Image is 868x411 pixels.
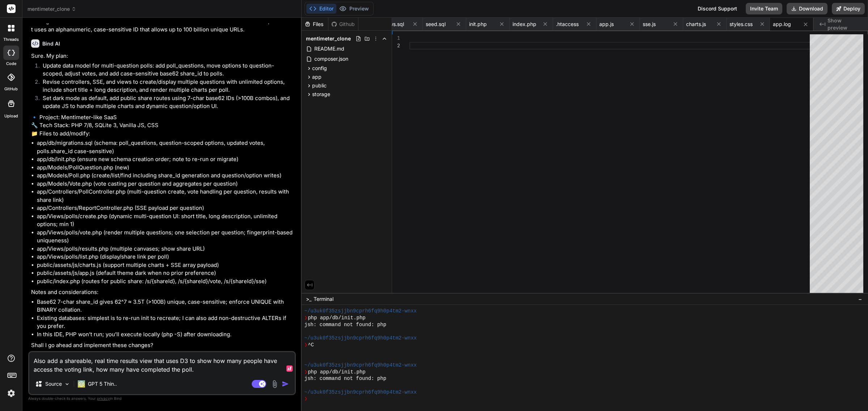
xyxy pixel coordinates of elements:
[308,315,366,321] span: php app/db/init.php
[64,381,70,387] img: Pick Models
[857,293,864,305] button: −
[28,395,296,402] p: Always double-check its answers. Your in Bind
[37,298,294,314] li: Base62 7-char share_id gives 62^7 ≈ 3.5T (>100B) unique, case-sensitive; enforce UNIQUE with BINA...
[4,113,18,119] label: Upload
[305,321,387,328] span: jsh: command not found: php
[31,113,294,138] p: 🔹 Project: Mentimeter-like SaaS 🔧 Tech Stack: PHP 7/8, SQLite 3, Vanilla JS, CSS 📁 Files to add/m...
[469,21,487,28] span: init.php
[37,261,294,269] li: public/assets/js/charts.js (support multiple charts + SSE array payload)
[306,4,336,14] button: Editor
[382,21,404,28] span: views.sql
[392,42,400,49] div: 2
[305,308,417,315] span: ~/u3uk0f35zsjjbn9cprh6fq9h0p4tm2-wnxx
[37,204,294,212] li: app/Controllers/ReportController.php (SSE payload per question)
[78,380,85,388] img: GPT 5 Thinking Medium
[37,180,294,188] li: app/Models/Vote.php (vote casting per question and aggregates per question)
[5,387,17,399] img: settings
[29,352,295,374] textarea: Also add a shareable, real time results view that uses D3 to show how many people have access the...
[37,229,294,245] li: app/Views/polls/vote.php (render multiple questions; one selection per question; fingerprint-base...
[31,288,294,297] p: Notes and considerations:
[305,335,417,342] span: ~/u3uk0f35zsjjbn9cprh6fq9h0p4tm2-wnxx
[37,155,294,164] li: app/db/init.php (ensure new schema creation order; note to re-run or migrate)
[305,389,417,396] span: ~/u3uk0f35zsjjbn9cprh6fq9h0p4tm2-wnxx
[305,362,417,369] span: ~/u3uk0f35zsjjbn9cprh6fq9h0p4tm2-wnxx
[729,21,753,28] span: styles.css
[37,269,294,277] li: public/assets/js/app.js (default theme dark when no prior preference)
[599,21,614,28] span: app.js
[37,94,294,111] li: Set dark mode as default, add public share routes using 7-char base62 IDs (>100B combos), and upd...
[306,295,311,303] span: >_
[312,65,327,72] span: config
[37,78,294,94] li: Revise controllers, SSE, and views to create/display multiple questions with unlimited options, i...
[282,380,289,388] img: icon
[308,342,314,349] span: ^C
[271,380,279,388] img: attachment
[787,3,827,14] button: Download
[6,61,16,67] label: code
[305,369,308,376] span: ❯
[305,395,308,402] span: ❯
[37,212,294,229] li: app/Views/polls/create.php (dynamic multi-question UI: short title, long description, unlimited o...
[773,21,791,28] span: app.log
[45,380,62,388] p: Source
[336,4,372,14] button: Preview
[308,369,366,376] span: php app/db/init.php
[512,21,536,28] span: index.php
[302,21,328,28] div: Files
[312,73,322,81] span: app
[37,188,294,204] li: app/Controllers/PollController.php (multi-question create, vote handling per question, results wi...
[746,3,782,14] button: Invite Team
[4,86,18,92] label: GitHub
[37,62,294,78] li: Update data model for multi-question polls: add poll_questions, move options to question-scoped, ...
[37,277,294,286] li: public/index.php (routes for public share: /s/{shareId}, /s/{shareId}/vote, /s/{shareId}/sse)
[37,139,294,155] li: app/db/migrations.sql (schema: poll_questions, question-scoped options, updated votes, polls.shar...
[693,3,741,14] div: Discord Support
[314,44,345,53] span: README.md
[37,164,294,172] li: app/Models/PollQuestion.php (new)
[37,245,294,253] li: app/Views/polls/results.php (multiple canvases; show share URL)
[314,55,349,63] span: composer.json
[426,21,446,28] span: seed.sql
[305,342,308,349] span: ❯
[328,21,358,28] div: Github
[556,21,579,28] span: .htaccess
[88,380,117,388] p: GPT 5 Thin..
[3,36,19,43] label: threads
[392,34,400,42] div: 1
[97,396,110,401] span: privacy
[42,40,60,47] h6: Bind AI
[686,21,706,28] span: charts.js
[27,5,76,13] span: mentimeter_clone
[312,82,327,89] span: public
[37,172,294,180] li: app/Models/Poll.php (create/list/find including share_id generation and question/option writes)
[31,52,294,60] p: Sure. My plan:
[37,330,294,339] li: In this IDE, PHP won’t run; you’ll execute locally (php -S) after downloading.
[643,21,656,28] span: sse.js
[37,314,294,330] li: Existing databases: simplest is to re-run init to recreate; I can also add non-destructive ALTERs...
[314,295,333,303] span: Terminal
[827,17,862,31] span: Show preview
[37,253,294,261] li: app/Views/polls/list.php (display/share link per poll)
[31,341,294,350] p: Shall I go ahead and implement these changes?
[306,35,351,42] span: mentimeter_clone
[312,91,330,98] span: storage
[305,315,308,321] span: ❯
[858,295,862,303] span: −
[832,3,865,14] button: Deploy
[305,375,387,382] span: jsh: command not found: php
